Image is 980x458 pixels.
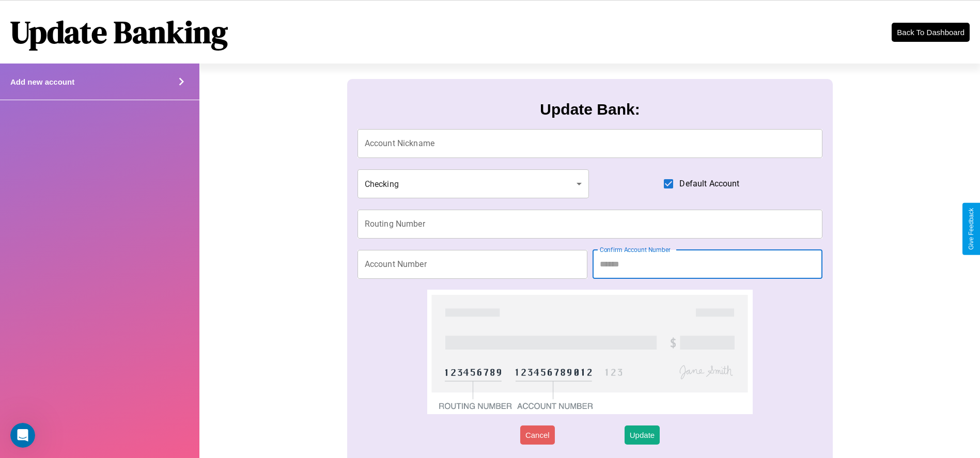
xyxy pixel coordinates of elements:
[968,208,975,250] div: Give Feedback
[625,425,660,445] button: Update
[892,23,970,42] button: Back To Dashboard
[679,178,739,190] span: Default Account
[600,245,671,254] label: Confirm Account Number
[520,425,555,445] button: Cancel
[540,101,640,118] h3: Update Bank:
[10,11,228,53] h1: Update Banking
[10,423,35,448] iframe: Intercom live chat
[427,290,753,414] img: check
[357,169,589,198] div: Checking
[10,77,74,86] h4: Add new account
